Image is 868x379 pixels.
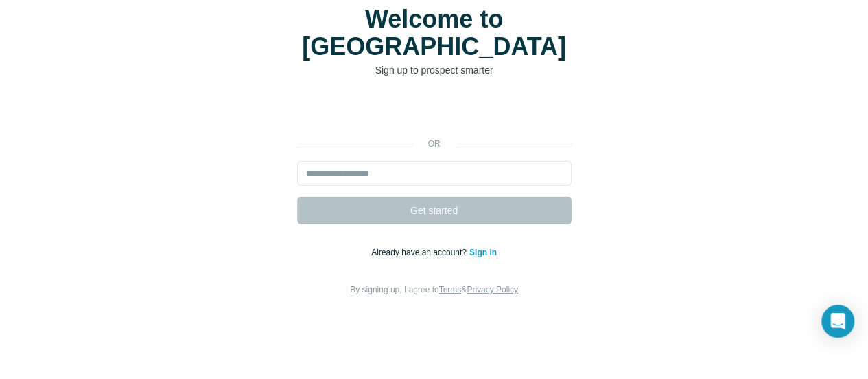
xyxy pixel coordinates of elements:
[467,285,518,294] a: Privacy Policy
[439,285,462,294] a: Terms
[821,305,854,338] div: Open Intercom Messenger
[297,63,572,77] p: Sign up to prospect smarter
[297,6,572,61] h1: Welcome to [GEOGRAPHIC_DATA]
[412,138,456,150] p: or
[290,98,578,128] iframe: Sign in with Google Button
[350,285,518,294] span: By signing up, I agree to &
[469,248,497,257] a: Sign in
[371,248,469,257] span: Already have an account?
